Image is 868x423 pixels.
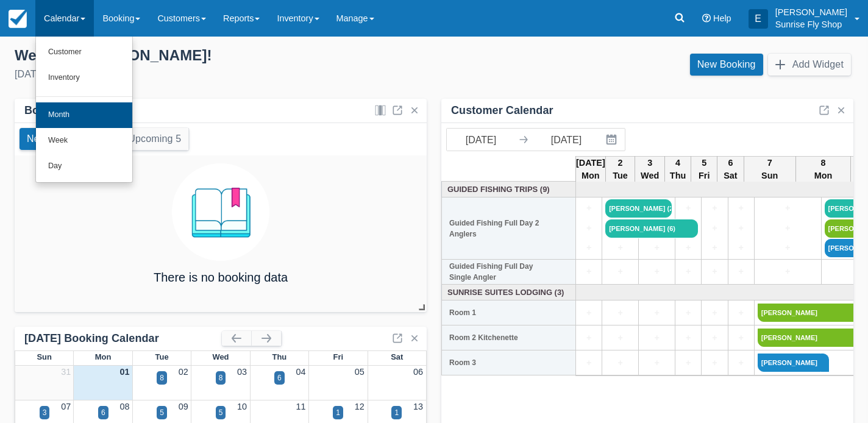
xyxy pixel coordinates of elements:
[775,6,847,18] p: [PERSON_NAME]
[212,352,229,361] span: Wed
[731,357,751,370] a: +
[731,265,751,279] a: +
[705,265,724,279] a: +
[758,222,818,235] a: +
[36,65,132,91] a: Inventory
[579,241,599,255] a: +
[43,407,47,418] div: 3
[705,222,724,235] a: +
[635,156,665,183] th: 3 Wed
[445,183,573,195] a: Guided Fishing Trips (9)
[179,367,188,377] a: 02
[179,402,188,411] a: 09
[36,154,132,179] a: Day
[24,332,222,346] div: [DATE] Booking Calendar
[731,202,751,215] a: +
[605,307,635,320] a: +
[705,307,724,320] a: +
[61,367,71,377] a: 31
[642,357,672,370] a: +
[678,357,698,370] a: +
[758,265,818,279] a: +
[36,128,132,154] a: Week
[775,18,847,30] p: Sunrise Fly Shop
[702,14,711,23] i: Help
[691,156,717,183] th: 5 Fri
[713,13,731,23] span: Help
[731,307,751,320] a: +
[442,197,576,260] th: Guided Fishing Full Day 2 Anglers
[678,241,698,255] a: +
[355,402,365,411] a: 12
[237,367,247,377] a: 03
[160,372,164,383] div: 8
[795,156,851,183] th: 8 Mon
[391,352,403,361] span: Sat
[605,199,672,218] a: [PERSON_NAME] (2)
[678,202,698,215] a: +
[36,102,132,128] a: Month
[579,357,599,370] a: +
[154,271,288,284] h4: There is no booking data
[336,407,340,418] div: 1
[642,307,672,320] a: +
[61,402,71,411] a: 07
[664,156,691,183] th: 4 Thu
[15,67,424,82] div: [DATE]
[758,202,818,215] a: +
[24,104,127,118] div: Bookings by Month
[442,260,576,285] th: Guided Fishing Full Day Single Angler
[678,307,698,320] a: +
[705,332,724,345] a: +
[121,128,188,150] button: Upcoming 5
[576,156,606,183] th: [DATE] Mon
[36,40,132,65] a: Customer
[219,372,223,383] div: 8
[9,10,27,28] img: checkfront-main-nav-mini-logo.png
[442,325,576,350] th: Room 2 Kitchenette
[605,219,698,238] a: [PERSON_NAME] (6)
[605,332,635,345] a: +
[579,307,599,320] a: +
[605,156,635,183] th: 2 Tue
[101,407,105,418] div: 6
[605,265,635,279] a: +
[442,300,576,325] th: Room 1
[600,129,625,151] button: Interact with the calendar and add the check-in date for your trip.
[120,402,130,411] a: 08
[442,350,576,375] th: Room 3
[744,156,795,183] th: 7 Sun
[296,367,305,377] a: 04
[333,352,344,361] span: Fri
[394,407,399,418] div: 1
[768,54,851,76] button: Add Widget
[690,54,763,76] a: New Booking
[642,241,672,255] a: +
[20,128,62,150] button: New 0
[355,367,365,377] a: 05
[272,352,287,361] span: Thu
[277,372,282,383] div: 6
[579,332,599,345] a: +
[678,265,698,279] a: +
[451,104,553,118] div: Customer Calendar
[605,241,635,255] a: +
[35,37,133,183] ul: Calendar
[120,367,130,377] a: 01
[731,332,751,345] a: +
[678,332,698,345] a: +
[296,402,305,411] a: 11
[579,202,599,215] a: +
[758,354,821,372] a: [PERSON_NAME]
[219,407,223,418] div: 5
[731,241,751,255] a: +
[445,286,573,298] a: Sunrise Suites Lodging (3)
[717,156,744,183] th: 6 Sat
[605,357,635,370] a: +
[579,222,599,235] a: +
[731,222,751,235] a: +
[413,402,423,411] a: 13
[705,202,724,215] a: +
[37,352,51,361] span: Sun
[160,407,164,418] div: 5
